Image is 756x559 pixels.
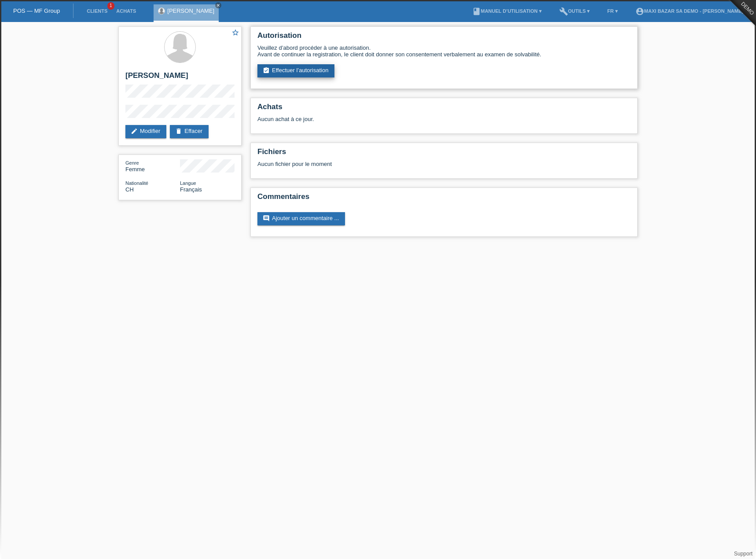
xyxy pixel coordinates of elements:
[13,7,60,14] a: POS — MF Group
[257,103,631,116] h2: Achats
[257,31,631,44] h2: Autorisation
[125,71,235,85] h2: [PERSON_NAME]
[125,125,166,138] a: editModifier
[125,160,139,165] span: Genre
[125,186,134,193] span: Suisse
[257,64,334,77] a: assignment_turned_inEffectuer l’autorisation
[635,7,644,16] i: account_circle
[231,29,239,38] a: star_border
[257,116,631,129] div: Aucun achat à ce jour.
[216,3,220,7] i: close
[112,8,140,14] a: Achats
[257,161,526,167] div: Aucun fichier pour le moment
[231,29,239,37] i: star_border
[175,128,182,135] i: delete
[468,8,546,14] a: bookManuel d’utilisation ▾
[257,147,631,161] h2: Fichiers
[170,125,209,138] a: deleteEffacer
[263,215,270,222] i: comment
[559,7,568,16] i: build
[131,128,138,135] i: edit
[472,7,481,16] i: book
[257,44,631,58] div: Veuillez d’abord procéder à une autorisation. Avant de continuer la registration, le client doit ...
[555,8,594,14] a: buildOutils ▾
[125,180,148,186] span: Nationalité
[125,159,180,173] div: Femme
[82,8,112,14] a: Clients
[167,7,214,14] a: [PERSON_NAME]
[631,8,752,14] a: account_circleMAXI BAZAR SA Demo - [PERSON_NAME] ▾
[603,8,622,14] a: FR ▾
[734,551,752,557] a: Support
[263,67,270,74] i: assignment_turned_in
[257,192,631,206] h2: Commentaires
[215,2,221,8] a: close
[180,180,196,186] span: Langue
[107,2,114,10] span: 1
[257,212,345,225] a: commentAjouter un commentaire ...
[180,186,202,193] span: Français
